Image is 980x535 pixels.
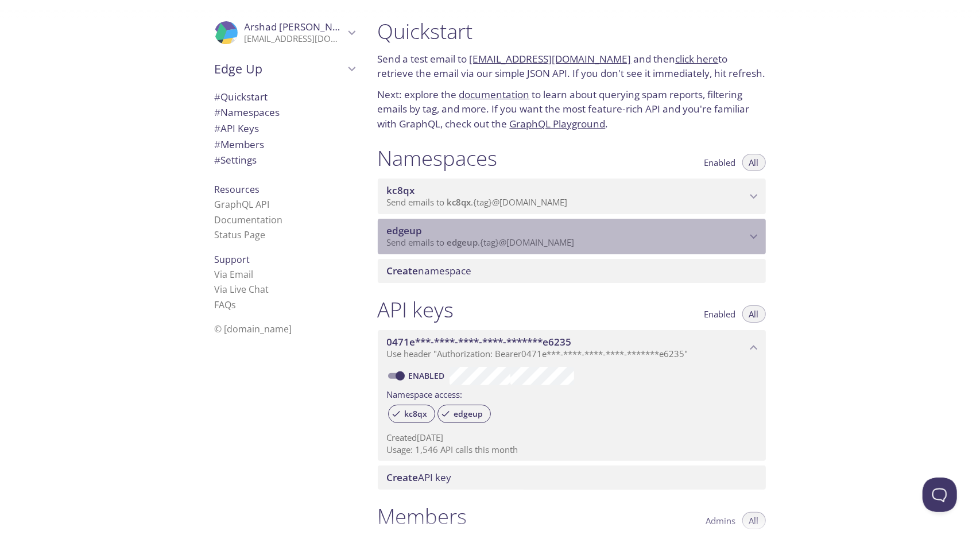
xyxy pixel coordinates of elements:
div: API Keys [206,121,364,137]
span: Create [387,264,419,277]
span: Support [215,253,250,266]
p: Send a test email to and then to retrieve the email via our simple JSON API. If you don't see it ... [378,52,766,81]
button: All [742,512,766,529]
a: click here [676,52,719,65]
span: Send emails to . {tag} @[DOMAIN_NAME] [387,237,575,248]
div: Edge Up [206,54,364,84]
a: Via Live Chat [215,283,269,296]
span: # [215,90,221,103]
p: [EMAIL_ADDRESS][DOMAIN_NAME] [245,33,344,45]
button: Enabled [698,154,743,171]
label: Namespace access: [387,385,463,402]
button: All [742,305,766,323]
p: Usage: 1,546 API calls this month [387,444,757,456]
span: edgeup [387,224,423,237]
div: edgeup namespace [378,219,766,254]
a: GraphQL Playground [510,117,606,130]
a: Via Email [215,268,254,281]
a: FAQ [215,298,237,311]
p: Next: explore the to learn about querying spam reports, filtering emails by tag, and more. If you... [378,87,766,131]
span: kc8qx [447,196,471,208]
a: Status Page [215,228,266,241]
span: namespace [387,264,472,277]
div: Create API Key [378,466,766,490]
div: kc8qx namespace [378,179,766,214]
span: edgeup [447,237,478,248]
div: Arshad Uvais [206,14,364,52]
span: # [215,153,221,166]
span: s [232,298,237,311]
span: Send emails to . {tag} @[DOMAIN_NAME] [387,196,568,208]
span: Quickstart [215,90,268,103]
div: Members [206,137,364,153]
div: edgeup [437,405,491,423]
span: # [215,138,221,151]
div: Team Settings [206,152,364,168]
a: GraphQL API [215,198,270,211]
div: Create namespace [378,259,766,283]
h1: API keys [378,297,454,323]
span: # [215,122,221,135]
button: Enabled [698,305,743,323]
span: edgeup [447,409,490,419]
span: Settings [215,153,257,166]
a: Enabled [407,370,450,381]
h1: Members [378,503,467,529]
a: documentation [459,88,530,101]
p: Created [DATE] [387,432,757,444]
span: kc8qx [398,409,435,419]
span: Members [215,138,265,151]
div: Quickstart [206,89,364,105]
span: Arshad [PERSON_NAME] [245,20,357,33]
span: # [215,106,221,119]
button: All [742,154,766,171]
span: Create [387,471,419,484]
span: API Keys [215,122,259,135]
div: Namespaces [206,104,364,121]
div: kc8qx [388,405,435,423]
iframe: Help Scout Beacon - Open [923,478,957,512]
span: Edge Up [215,61,344,77]
span: © [DOMAIN_NAME] [215,323,292,335]
a: Documentation [215,214,283,226]
span: API key [387,471,452,484]
h1: Namespaces [378,145,498,171]
h1: Quickstart [378,18,766,44]
span: kc8qx [387,184,415,197]
span: Namespaces [215,106,280,119]
button: Admins [699,512,743,529]
span: Resources [215,183,260,196]
a: [EMAIL_ADDRESS][DOMAIN_NAME] [470,52,632,65]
